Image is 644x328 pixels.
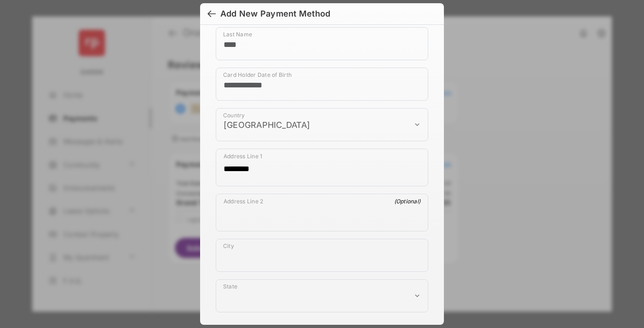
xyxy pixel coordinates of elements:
[216,108,428,141] div: payment_method_screening[postal_addresses][country]
[220,9,330,19] div: Add New Payment Method
[216,194,428,231] div: payment_method_screening[postal_addresses][addressLine2]
[216,239,428,272] div: payment_method_screening[postal_addresses][locality]
[216,149,428,186] div: payment_method_screening[postal_addresses][addressLine1]
[216,279,428,312] div: payment_method_screening[postal_addresses][administrativeArea]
